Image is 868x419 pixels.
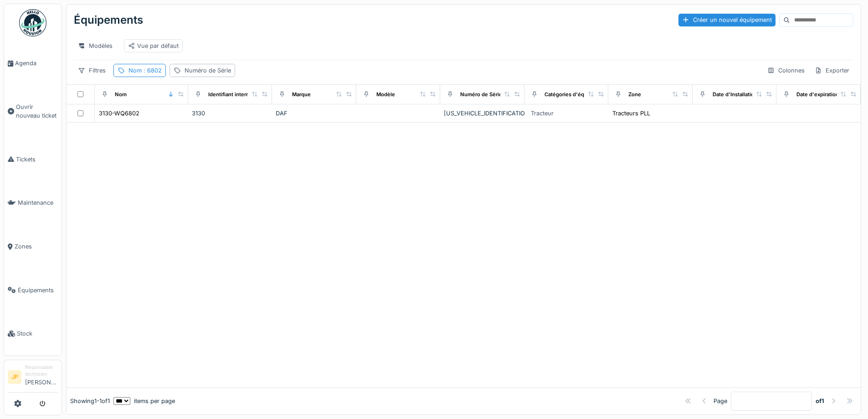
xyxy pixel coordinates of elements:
div: Tracteurs PLL [612,109,650,118]
div: Filtres [74,64,110,77]
span: : 6802 [142,67,162,74]
a: Agenda [4,41,62,85]
div: Nom [115,91,127,98]
div: Date d'Installation [713,91,757,98]
strong: of 1 [816,397,824,405]
a: Zones [4,225,62,269]
div: Responsable technicien [25,364,58,378]
div: Exporter [811,64,853,77]
a: Tickets [4,138,62,181]
div: Tracteur [531,109,554,118]
div: Numéro de Série [460,91,502,98]
a: JP Responsable technicien[PERSON_NAME] [8,364,58,393]
span: Stock [17,329,58,338]
a: Ouvrir nouveau ticket [4,85,62,138]
div: Modèle [376,91,395,98]
div: Marque [292,91,311,98]
li: JP [8,370,21,384]
li: [PERSON_NAME] [25,364,58,390]
div: DAF [276,109,353,118]
div: Date d'expiration [796,91,839,98]
span: Tickets [16,155,58,164]
div: 3130 [192,109,269,118]
div: Colonnes [763,64,809,77]
div: 3130-WQ6802 [99,109,139,118]
div: Équipements [74,8,143,32]
span: Équipements [18,286,58,295]
div: Zone [628,91,641,98]
div: Catégories d'équipement [544,91,608,98]
div: items per page [113,397,175,405]
img: Badge_color-CXgf-gQk.svg [19,9,46,36]
div: Numéro de Série [185,66,231,75]
span: Zones [15,242,58,251]
div: Page [714,397,727,405]
div: [US_VEHICLE_IDENTIFICATION_NUMBER] [444,109,521,118]
a: Équipements [4,269,62,312]
span: Ouvrir nouveau ticket [16,103,58,120]
a: Stock [4,312,62,356]
span: Maintenance [18,198,58,207]
a: Maintenance [4,181,62,225]
div: Identifiant interne [208,91,252,98]
span: Agenda [15,59,58,67]
div: Nom [128,66,162,75]
div: Showing 1 - 1 of 1 [70,397,110,405]
div: Créer un nouvel équipement [678,14,776,26]
div: Modèles [74,39,117,52]
div: Vue par défaut [128,41,179,50]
